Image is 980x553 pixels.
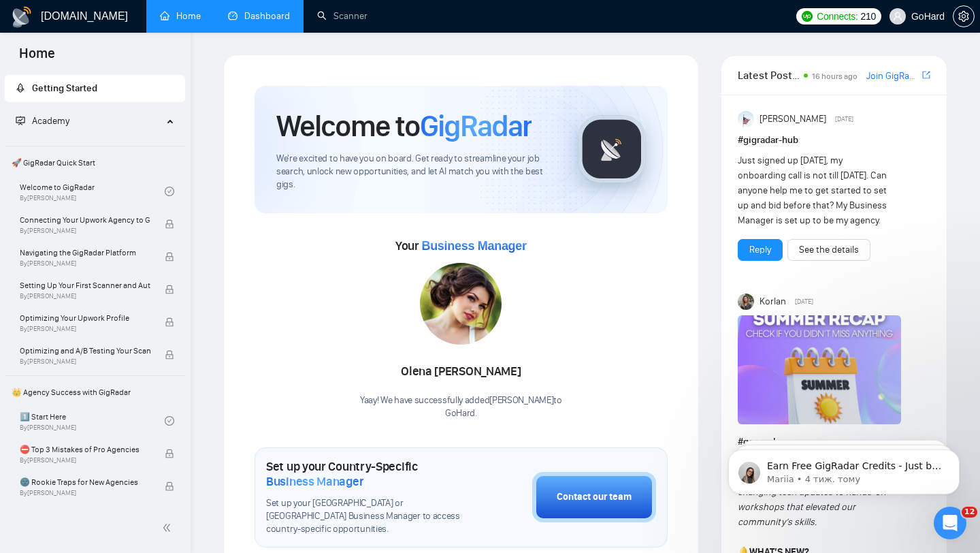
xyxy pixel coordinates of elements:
span: lock [165,481,174,491]
a: 1️⃣ Start HereBy[PERSON_NAME] [20,406,165,436]
span: export [922,69,930,80]
span: lock [165,285,174,294]
img: logo [11,6,33,28]
a: Join GigRadar Slack Community [866,69,919,84]
span: user [893,12,902,21]
button: Contact our team [532,472,656,522]
div: Contact our team [557,490,632,505]
a: homeHome [160,10,201,22]
h1: # gigradar-hub [738,133,930,148]
a: dashboardDashboard [228,10,290,22]
span: GigRadar [420,108,532,144]
img: 1687087429251-245.jpg [420,263,502,345]
span: Set up your [GEOGRAPHIC_DATA] or [GEOGRAPHIC_DATA] Business Manager to access country-specific op... [266,497,464,536]
span: setting [953,11,974,22]
span: 👑 Agency Success with GigRadar [6,379,184,406]
a: Reply [749,242,771,257]
span: Latest Posts from the GigRadar Community [738,67,800,84]
iframe: Intercom notifications повідомлення [708,421,980,516]
span: Optimizing and A/B Testing Your Scanner for Better Results [20,344,150,358]
div: Yaay! We have successfully added [PERSON_NAME] to [360,394,562,420]
li: Getting Started [5,75,185,102]
img: upwork-logo.png [802,11,813,22]
span: [PERSON_NAME] [759,112,826,127]
div: Olena [PERSON_NAME] [360,360,562,383]
span: Connecting Your Upwork Agency to GigRadar [20,213,150,227]
span: Getting Started [32,82,97,94]
span: lock [165,449,174,458]
span: Navigating the GigRadar Platform [20,246,150,259]
span: By [PERSON_NAME] [20,325,150,333]
span: [DATE] [835,113,853,125]
a: See the details [799,242,859,257]
img: Anisuzzaman Khan [738,111,754,127]
iframe: Intercom live chat [934,507,966,539]
button: See the details [787,239,870,261]
span: By [PERSON_NAME] [20,489,150,497]
h1: Welcome to [276,108,532,144]
span: By [PERSON_NAME] [20,292,150,300]
span: Connects: [817,9,857,24]
span: 🌚 Rookie Traps for New Agencies [20,475,150,489]
span: By [PERSON_NAME] [20,358,150,366]
span: lock [165,350,174,360]
span: 16 hours ago [812,72,857,81]
a: export [922,69,930,82]
span: Your [395,238,527,253]
span: fund-projection-screen [16,116,25,125]
span: Home [8,44,66,72]
a: searchScanner [317,10,367,22]
span: We're excited to have you on board. Get ready to streamline your job search, unlock new opportuni... [276,153,556,191]
span: lock [165,219,174,229]
span: 12 [962,507,977,518]
span: lock [165,252,174,262]
p: GoHard . [360,407,562,420]
img: Korlan [738,294,754,310]
button: Reply [738,239,783,261]
a: setting [953,11,975,22]
img: F09CV3P1UE7-Summer%20recap.png [738,315,901,424]
span: By [PERSON_NAME] [20,259,150,268]
span: lock [165,317,174,327]
h1: Set up your Country-Specific [266,459,464,489]
button: setting [953,5,975,27]
span: By [PERSON_NAME] [20,456,150,464]
span: double-left [162,521,176,535]
span: Setting Up Your First Scanner and Auto-Bidder [20,279,150,292]
a: Welcome to GigRadarBy[PERSON_NAME] [20,176,165,206]
span: rocket [16,83,25,93]
span: Korlan [759,294,786,309]
span: check-circle [165,187,174,196]
span: Business Manager [421,239,526,253]
span: Academy [16,115,69,127]
span: 210 [861,9,876,24]
span: ⛔ Top 3 Mistakes of Pro Agencies [20,443,150,456]
span: [DATE] [795,296,813,308]
span: 🚀 GigRadar Quick Start [6,149,184,176]
span: Optimizing Your Upwork Profile [20,311,150,325]
div: Just signed up [DATE], my onboarding call is not till [DATE]. Can anyone help me to get started t... [738,153,892,228]
img: gigradar-logo.png [578,115,646,183]
span: By [PERSON_NAME] [20,227,150,235]
span: Business Manager [266,474,363,489]
span: Academy [32,115,69,127]
span: check-circle [165,416,174,426]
